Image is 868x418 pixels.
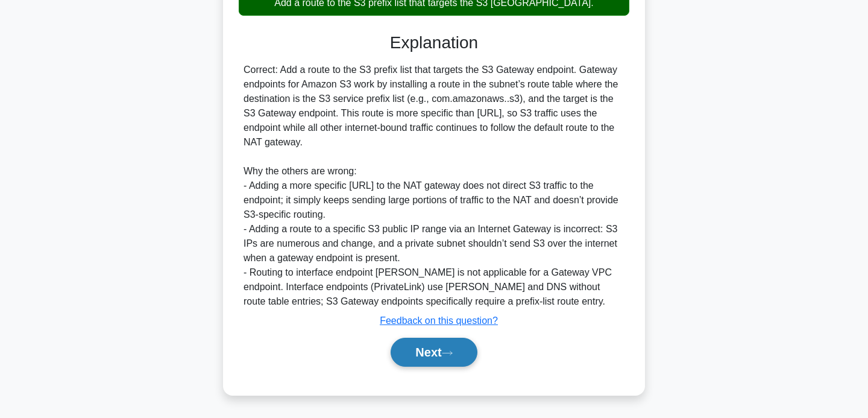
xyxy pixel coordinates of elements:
a: Feedback on this question? [380,315,498,326]
div: Correct: Add a route to the S3 prefix list that targets the S3 Gateway endpoint. Gateway endpoint... [244,63,624,309]
h3: Explanation [246,33,622,53]
region: .s3), and the target is the S3 Gateway endpoint. This route is more specific than [URL], so S3 tr... [244,93,618,306]
button: Next [391,338,477,367]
